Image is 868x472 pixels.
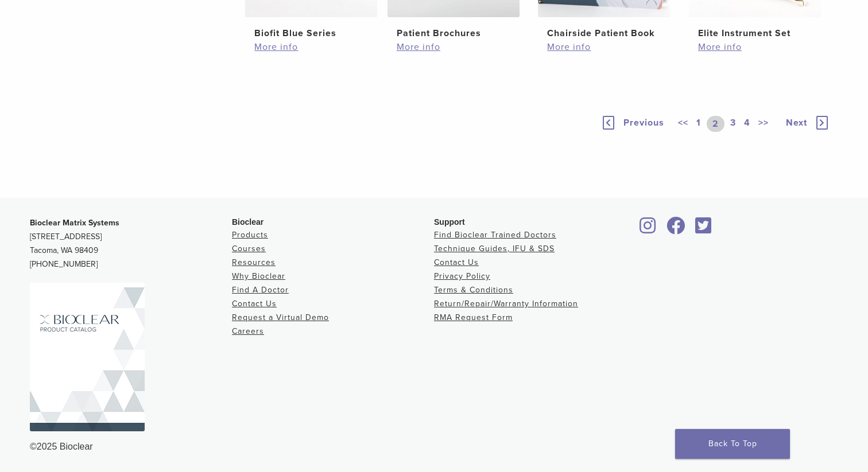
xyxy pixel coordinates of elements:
[434,271,490,281] a: Privacy Policy
[232,271,285,281] a: Why Bioclear
[698,40,812,54] a: More info
[232,299,277,309] a: Contact Us
[434,299,578,309] a: Return/Repair/Warranty Information
[30,216,232,271] p: [STREET_ADDRESS] Tacoma, WA 98409 [PHONE_NUMBER]
[547,26,661,40] h2: Chairside Patient Book
[675,429,790,459] a: Back To Top
[434,217,465,227] span: Support
[434,230,556,240] a: Find Bioclear Trained Doctors
[254,40,368,54] a: More info
[742,116,753,132] a: 4
[662,224,689,235] a: Bioclear
[623,117,664,128] span: Previous
[30,283,145,431] img: Bioclear
[434,244,555,253] a: Technique Guides, IFU & SDS
[676,116,691,132] a: <<
[30,440,838,454] div: ©2025 Bioclear
[636,224,660,235] a: Bioclear
[786,117,807,128] span: Next
[434,313,513,322] a: RMA Request Form
[698,26,812,40] h2: Elite Instrument Set
[728,116,738,132] a: 3
[707,116,724,132] a: 2
[691,224,715,235] a: Bioclear
[756,116,771,132] a: >>
[434,258,479,267] a: Contact Us
[547,40,661,54] a: More info
[232,230,268,240] a: Products
[232,244,266,253] a: Courses
[232,258,276,267] a: Resources
[397,26,510,40] h2: Patient Brochures
[397,40,510,54] a: More info
[232,313,329,322] a: Request a Virtual Demo
[232,217,263,227] span: Bioclear
[434,285,513,295] a: Terms & Conditions
[232,285,289,295] a: Find A Doctor
[254,26,368,40] h2: Biofit Blue Series
[30,218,119,228] strong: Bioclear Matrix Systems
[232,326,264,336] a: Careers
[694,116,703,132] a: 1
